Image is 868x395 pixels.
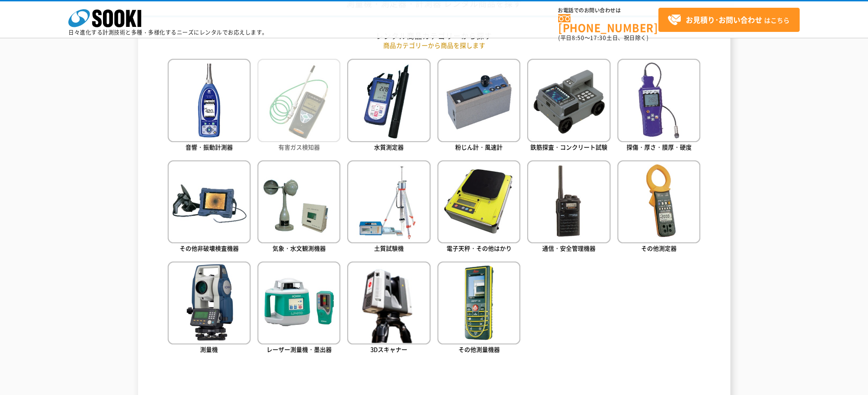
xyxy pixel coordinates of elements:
span: その他非破壊検査機器 [180,244,239,252]
span: はこちら [668,13,790,27]
a: お見積り･お問い合わせはこちら [658,8,800,32]
a: 電子天秤・その他はかり [437,160,520,255]
strong: お見積り･お問い合わせ [686,14,762,25]
img: 音響・振動計測器 [168,59,251,142]
a: 粉じん計・風速計 [437,59,520,153]
img: 探傷・厚さ・膜厚・硬度 [617,59,700,142]
img: 測量機 [168,262,251,344]
img: レーザー測量機・墨出器 [257,262,340,344]
a: レーザー測量機・墨出器 [257,262,340,356]
span: 土質試験機 [374,244,404,252]
p: 商品カテゴリーから商品を探します [168,41,701,50]
span: 3Dスキャナー [370,345,407,354]
a: 鉄筋探査・コンクリート試験 [527,59,610,153]
a: [PHONE_NUMBER] [558,14,658,33]
img: 粉じん計・風速計 [437,59,520,142]
a: その他非破壊検査機器 [168,160,251,255]
a: その他測量機器 [437,262,520,356]
img: 3Dスキャナー [347,262,430,344]
a: 有害ガス検知器 [257,59,340,153]
span: 探傷・厚さ・膜厚・硬度 [627,143,692,151]
a: 通信・安全管理機器 [527,160,610,255]
img: その他測定器 [617,160,700,243]
span: レーザー測量機・墨出器 [267,345,332,354]
span: 測量機 [200,345,218,354]
img: 気象・水文観測機器 [257,160,340,243]
span: その他測定器 [641,244,677,252]
span: (平日 ～ 土日、祝日除く) [558,34,648,42]
img: 有害ガス検知器 [257,59,340,142]
span: 気象・水文観測機器 [272,244,326,252]
span: お電話でのお問い合わせは [558,8,658,13]
a: 土質試験機 [347,160,430,255]
span: その他測量機器 [458,345,500,354]
img: 通信・安全管理機器 [527,160,610,243]
a: 気象・水文観測機器 [257,160,340,255]
span: 通信・安全管理機器 [542,244,596,252]
a: 3Dスキャナー [347,262,430,356]
a: 測量機 [168,262,251,356]
span: 17:30 [590,34,606,42]
p: 日々進化する計測技術と多種・多様化するニーズにレンタルでお応えします。 [68,30,268,35]
a: 探傷・厚さ・膜厚・硬度 [617,59,700,153]
span: 鉄筋探査・コンクリート試験 [530,143,607,151]
img: 電子天秤・その他はかり [437,160,520,243]
span: 8:50 [572,34,585,42]
img: その他測量機器 [437,262,520,344]
img: 水質測定器 [347,59,430,142]
span: 有害ガス検知器 [278,143,320,151]
img: 鉄筋探査・コンクリート試験 [527,59,610,142]
span: 音響・振動計測器 [185,143,233,151]
span: 水質測定器 [374,143,404,151]
img: その他非破壊検査機器 [168,160,251,243]
a: 音響・振動計測器 [168,59,251,153]
a: その他測定器 [617,160,700,255]
a: 水質測定器 [347,59,430,153]
img: 土質試験機 [347,160,430,243]
span: 粉じん計・風速計 [455,143,503,151]
span: 電子天秤・その他はかり [447,244,512,252]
